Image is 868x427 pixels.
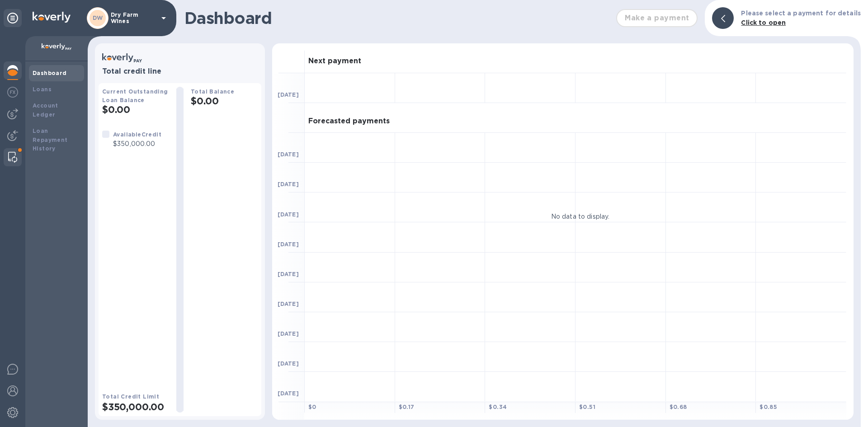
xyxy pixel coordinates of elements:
[33,86,52,93] b: Loans
[278,330,299,337] b: [DATE]
[33,127,68,152] b: Loan Repayment History
[93,14,103,21] b: DW
[308,404,316,410] b: $ 0
[102,393,159,400] b: Total Credit Limit
[278,181,299,188] b: [DATE]
[102,88,168,103] b: Current Outstanding Loan Balance
[278,151,299,158] b: [DATE]
[741,9,861,17] b: Please select a payment for details
[759,404,777,410] b: $ 0.85
[278,241,299,248] b: [DATE]
[113,131,161,138] b: Available Credit
[551,212,610,221] p: No data to display.
[7,87,18,98] img: Foreign exchange
[278,211,299,218] b: [DATE]
[102,104,169,115] h2: $0.00
[33,102,58,118] b: Account Ledger
[278,271,299,277] b: [DATE]
[102,67,258,76] h3: Total credit line
[579,404,595,410] b: $ 0.51
[102,401,169,413] h2: $350,000.00
[278,91,299,98] b: [DATE]
[33,70,67,76] b: Dashboard
[111,12,156,24] p: Dry Farm Wines
[308,117,390,126] h3: Forecasted payments
[278,360,299,367] b: [DATE]
[489,404,507,410] b: $ 0.34
[33,12,71,23] img: Logo
[741,19,786,26] b: Click to open
[184,9,612,28] h1: Dashboard
[308,57,361,66] h3: Next payment
[399,404,415,410] b: $ 0.17
[191,88,234,95] b: Total Balance
[278,300,299,307] b: [DATE]
[191,95,258,107] h2: $0.00
[278,390,299,397] b: [DATE]
[4,9,22,27] div: Unpin categories
[113,139,161,149] p: $350,000.00
[670,404,687,410] b: $ 0.68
